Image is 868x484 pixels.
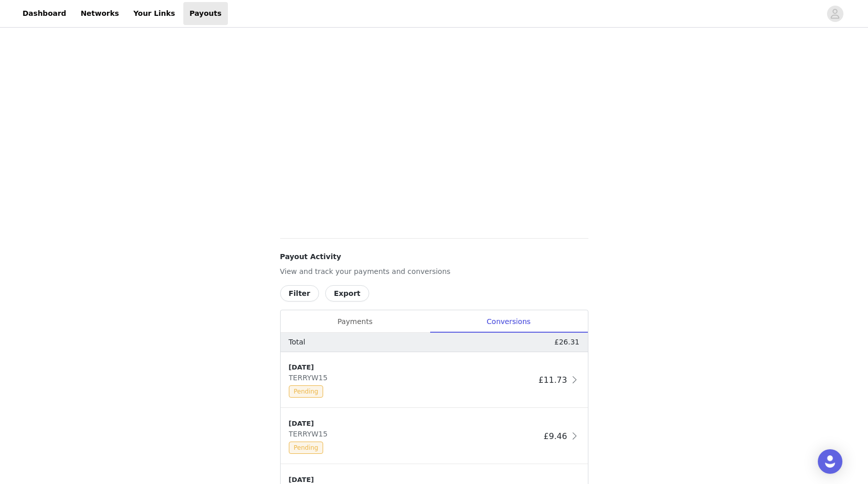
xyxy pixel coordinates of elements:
p: View and track your payments and conversions [280,266,588,277]
a: Networks [74,2,125,25]
button: Filter [280,285,319,302]
a: Your Links [127,2,181,25]
div: avatar [830,6,840,22]
div: [DATE] [289,362,535,373]
span: £9.46 [544,431,567,441]
p: £26.31 [555,337,580,348]
div: clickable-list-item [281,352,588,408]
div: Open Intercom Messenger [818,449,842,474]
div: [DATE] [289,419,540,429]
span: TERRYW15 [289,374,332,382]
span: £11.73 [538,375,567,385]
a: Payouts [183,2,228,25]
span: Pending [289,442,324,454]
div: clickable-list-item [281,408,588,465]
button: Export [325,285,369,302]
span: TERRYW15 [289,430,332,438]
p: Total [289,337,306,348]
div: Conversions [430,310,588,333]
div: Payments [281,310,430,333]
span: Pending [289,385,324,398]
a: Dashboard [16,2,72,25]
h4: Payout Activity [280,251,588,262]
